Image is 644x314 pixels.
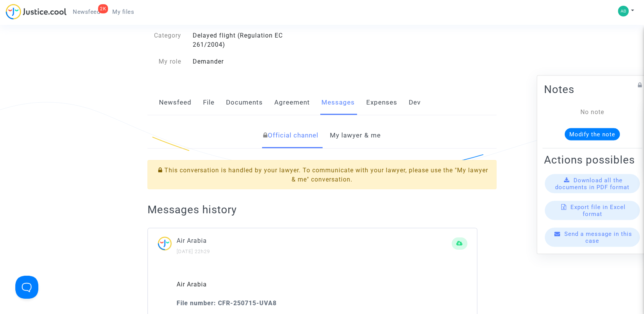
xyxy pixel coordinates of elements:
div: 2K [98,4,108,13]
a: My lawyer & me [330,123,381,148]
img: jc-logo.svg [6,4,67,20]
span: My files [112,8,134,15]
span: Export file in Excel format [570,204,626,218]
span: Send a message in this case [564,231,632,244]
a: 2KNewsfeed [67,6,106,18]
a: Agreement [274,90,310,115]
span: Newsfeed [73,8,100,15]
img: ... [157,236,177,255]
a: Documents [226,90,263,115]
div: My role [142,57,187,66]
p: Air Arabia [177,236,452,245]
h2: Actions possibles [544,153,641,167]
a: Messages [321,90,355,115]
a: Dev [409,90,421,115]
div: Air Arabia [177,280,467,289]
span: Download all the documents in PDF format [555,177,629,191]
a: My files [106,6,140,18]
button: Modify the note [565,128,620,141]
strong: File number: CFR-250715-UVA8 [177,299,277,307]
h2: Notes [544,83,641,96]
div: Category [142,31,187,49]
div: This conversation is handled by your lawyer. To communicate with your lawyer, please use the "My ... [147,160,497,189]
small: [DATE] 22h29 [177,249,210,254]
img: f0fb7e5d354b8a2b05ebc703ee7ee531 [618,6,629,16]
a: File [203,90,215,115]
div: Delayed flight (Regulation EC 261/2004) [187,31,322,49]
div: Demander [187,57,322,66]
h2: Messages history [147,203,497,216]
a: Newsfeed [159,90,192,115]
iframe: Help Scout Beacon - Open [15,276,38,299]
a: Official channel [263,123,318,148]
div: No note [556,108,629,117]
a: Expenses [366,90,397,115]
